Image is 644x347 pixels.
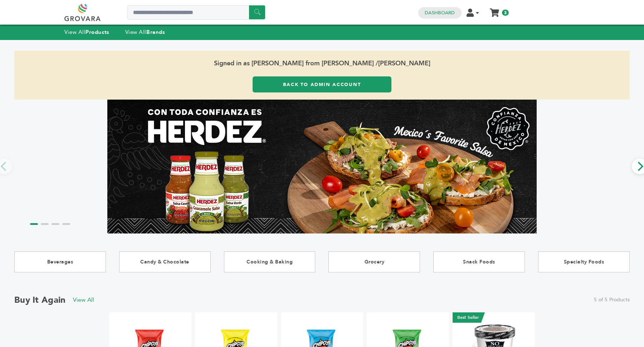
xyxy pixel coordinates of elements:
[41,223,49,225] li: Page dot 2
[502,10,509,16] span: 3
[491,6,499,14] a: My Cart
[52,223,59,225] li: Page dot 3
[425,10,455,16] a: Dashboard
[30,223,38,225] li: Page dot 1
[14,51,630,76] span: Signed in as [PERSON_NAME] from [PERSON_NAME] /[PERSON_NAME]
[14,251,106,272] a: Beverages
[127,5,265,20] input: Search a product or brand...
[14,294,66,306] h2: Buy it Again
[253,76,391,92] a: Back to Admin Account
[433,251,525,272] a: Snack Foods
[146,29,165,36] strong: Brands
[64,29,109,36] a: View AllProducts
[594,296,630,303] span: 5 of 5 Products
[538,251,630,272] a: Specialty Foods
[125,29,165,36] a: View AllBrands
[107,100,537,233] img: Marketplace Top Banner 1
[328,251,420,272] a: Grocery
[73,296,94,304] a: View All
[119,251,211,272] a: Candy & Chocolate
[86,29,109,36] strong: Products
[224,251,316,272] a: Cooking & Baking
[62,223,70,225] li: Page dot 4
